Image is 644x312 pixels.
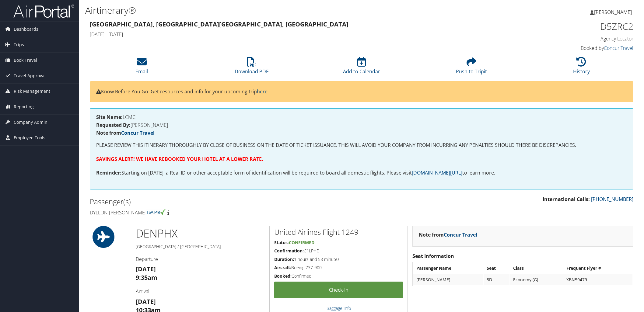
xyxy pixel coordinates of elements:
[413,274,483,285] td: [PERSON_NAME]
[563,263,632,274] th: Frequent Flyer #
[590,3,638,21] a: [PERSON_NAME]
[14,68,46,83] span: Travel Approval
[591,196,633,203] a: [PHONE_NUMBER]
[14,53,37,68] span: Book Travel
[121,130,155,136] a: Concur Travel
[96,123,627,127] h4: [PERSON_NAME]
[412,169,462,176] a: [DOMAIN_NAME][URL]
[14,22,38,37] span: Dashboards
[274,248,304,254] strong: Confirmation:
[136,273,157,282] strong: 9:35am
[136,297,156,306] strong: [DATE]
[504,35,633,42] h4: Agency Locator
[96,88,627,96] p: Know Before You Go: Get resources and info for your upcoming trip
[510,274,563,285] td: Economy (G)
[456,60,487,75] a: Push to Tripit
[96,141,627,149] p: PLEASE REVIEW THIS ITINERARY THOROUGHLY BY CLOSE OF BUSINESS ON THE DATE OF TICKET ISSUANCE. THIS...
[504,20,633,33] h1: D5ZRC2
[412,253,454,259] strong: Seat Information
[604,45,633,51] a: Concur Travel
[413,263,483,274] th: Passenger Name
[563,274,632,285] td: XBN59479
[274,240,289,245] strong: Status:
[594,9,632,16] span: [PERSON_NAME]
[274,256,294,262] strong: Duration:
[136,256,265,262] h4: Departure
[235,60,268,75] a: Download PDF
[274,227,403,237] h2: United Airlines Flight 1249
[96,130,155,136] strong: Note from
[136,244,265,250] h5: [GEOGRAPHIC_DATA] / [GEOGRAPHIC_DATA]
[13,4,74,18] img: airportal-logo.png
[90,20,348,28] strong: [GEOGRAPHIC_DATA], [GEOGRAPHIC_DATA] [GEOGRAPHIC_DATA], [GEOGRAPHIC_DATA]
[96,169,627,177] p: Starting on [DATE], a Real ID or other acceptable form of identification will be required to boar...
[85,4,454,17] h1: Airtinerary®
[96,114,123,120] strong: Site Name:
[274,265,403,271] h5: Boeing 737-900
[484,274,509,285] td: 8D
[484,263,509,274] th: Seat
[90,196,357,207] h2: Passenger(s)
[136,226,265,241] h1: DEN PHX
[274,273,403,279] h5: Confirmed
[14,37,24,52] span: Trips
[504,45,633,51] h4: Booked by
[274,282,403,298] a: Check-in
[96,122,131,128] strong: Requested By:
[96,156,263,162] strong: SAVINGS ALERT! WE HAVE REBOOKED YOUR HOTEL AT A LOWER RATE.
[274,256,403,262] h5: 1 hours and 58 minutes
[14,130,45,145] span: Employee Tools
[573,60,590,75] a: History
[90,31,495,38] h4: [DATE] - [DATE]
[90,209,357,216] h4: Dyllon [PERSON_NAME]
[136,265,156,273] strong: [DATE]
[327,305,351,311] a: Baggage Info
[135,60,148,75] a: Email
[343,60,380,75] a: Add to Calendar
[257,88,268,95] a: here
[96,115,627,120] h4: LCMC
[14,99,34,114] span: Reporting
[289,240,314,245] span: Confirmed
[510,263,563,274] th: Class
[96,169,121,176] strong: Reminder:
[274,248,403,254] h5: C1LPHD
[419,231,477,238] strong: Note from
[14,115,47,130] span: Company Admin
[274,265,291,270] strong: Aircraft:
[146,209,166,215] img: tsa-precheck.png
[274,273,292,279] strong: Booked:
[14,84,50,99] span: Risk Management
[444,231,477,238] a: Concur Travel
[136,288,265,295] h4: Arrival
[543,196,590,203] strong: International Calls:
